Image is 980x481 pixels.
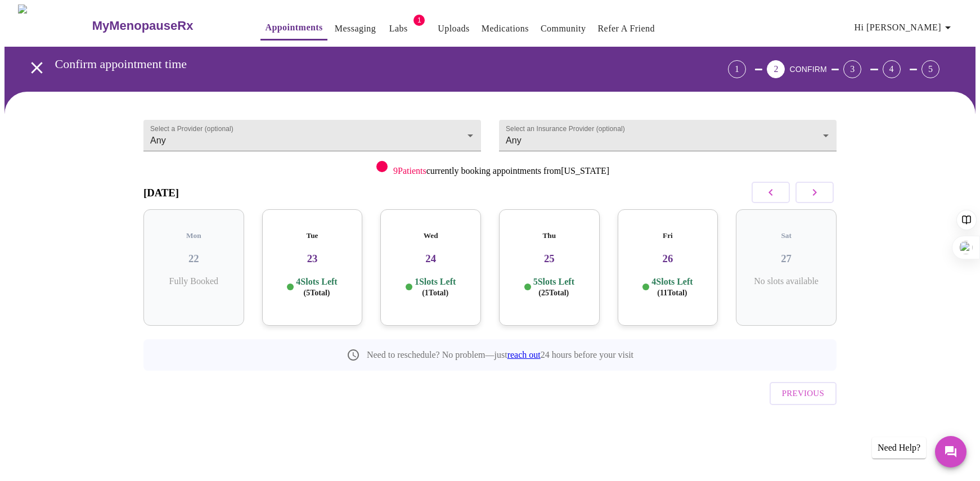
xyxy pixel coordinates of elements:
[593,17,659,40] button: Refer a Friend
[20,51,53,84] button: open drawer
[330,17,380,40] button: Messaging
[843,60,861,78] div: 3
[92,19,194,33] h3: MyMenopauseRx
[789,65,826,74] span: CONFIRM
[651,276,693,298] p: 4 Slots Left
[921,60,939,78] div: 5
[143,120,481,151] div: Any
[508,253,591,265] h3: 25
[152,231,235,240] h5: Mon
[389,231,472,240] h5: Wed
[18,5,91,47] img: MyMenopauseRx Logo
[883,60,901,78] div: 4
[482,21,529,37] a: Medications
[541,21,586,37] a: Community
[143,187,179,199] h3: [DATE]
[850,16,959,39] button: Hi [PERSON_NAME]
[335,21,376,37] a: Messaging
[745,231,828,240] h5: Sat
[499,120,837,151] div: Any
[745,253,828,265] h3: 27
[477,17,533,40] button: Medications
[597,21,655,37] a: Refer a Friend
[91,6,238,46] a: MyMenopauseRx
[415,276,456,298] p: 1 Slots Left
[507,350,541,359] a: reach out
[627,231,709,240] h5: Fri
[745,276,828,286] p: No slots available
[508,231,591,240] h5: Thu
[782,386,824,401] span: Previous
[389,253,472,265] h3: 24
[389,21,408,37] a: Labs
[271,231,354,240] h5: Tue
[872,437,926,458] div: Need Help?
[538,289,569,297] span: ( 25 Total)
[413,15,425,26] span: 1
[533,276,574,298] p: 5 Slots Left
[271,253,354,265] h3: 23
[657,289,687,297] span: ( 11 Total)
[55,57,666,71] h3: Confirm appointment time
[770,382,837,404] button: Previous
[393,166,426,176] span: 9 Patients
[380,17,416,40] button: Labs
[265,20,322,35] a: Appointments
[728,60,746,78] div: 1
[438,21,470,37] a: Uploads
[260,16,327,41] button: Appointments
[433,17,474,40] button: Uploads
[935,436,966,467] button: Messages
[627,253,709,265] h3: 26
[152,253,235,265] h3: 22
[767,60,785,78] div: 2
[296,276,337,298] p: 4 Slots Left
[367,350,633,360] p: Need to reschedule? No problem—just 24 hours before your visit
[855,20,955,35] span: Hi [PERSON_NAME]
[393,166,609,176] p: currently booking appointments from [US_STATE]
[536,17,591,40] button: Community
[422,289,448,297] span: ( 1 Total)
[304,289,330,297] span: ( 5 Total)
[152,276,235,286] p: Fully Booked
